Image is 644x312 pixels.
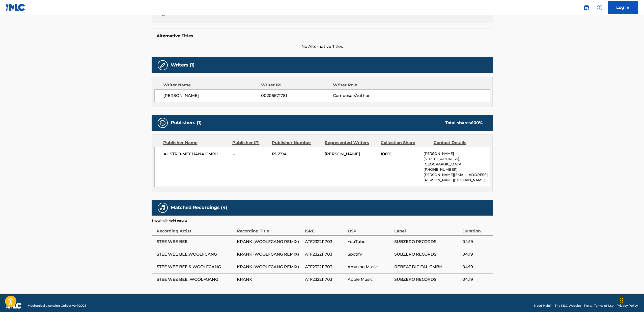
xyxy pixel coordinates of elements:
div: Publisher IPI [232,140,268,146]
span: -- [162,12,243,18]
div: Label [394,223,460,234]
p: [PERSON_NAME] [424,151,489,156]
h5: Matched Recordings (4) [171,205,227,211]
p: [GEOGRAPHIC_DATA] [424,162,489,167]
a: The MLC Website [555,303,581,308]
span: STEE WEE BEE & WOOLFGANG [157,264,234,270]
iframe: Chat Widget [619,288,644,312]
div: Represented Writers [325,140,377,146]
span: Spotify [348,251,392,257]
span: 04:19 [462,251,490,257]
img: logo [6,303,22,309]
span: Composer/Author [333,93,398,99]
span: AUSTRO-MECHANA GMBH [163,151,229,157]
span: STEE WEE BEE, WOOLFGANG [157,276,234,283]
span: SUBZERO RECORDS [394,251,460,257]
span: STEE WEE BEE [157,239,234,245]
div: Recording Artist [157,223,234,234]
span: SUBZERO RECORDS [394,276,460,283]
span: ATF232211703 [305,239,345,245]
span: STEE WEE BEE,WOOLFGANG [157,251,234,257]
a: Portal Terms of Use [584,303,613,308]
div: Duration [462,223,490,234]
span: 00205671781 [261,93,333,99]
span: SUBZERO RECORDS [394,239,460,245]
span: P1659A [272,151,321,157]
span: No Alternative Titles [152,44,493,50]
div: Contact Details [434,140,483,146]
span: KRANK (WOOLFGANG REMIX) [237,251,302,257]
div: ISRC [305,223,345,234]
a: Need Help? [534,303,552,308]
span: 04:19 [462,264,490,270]
span: KRANK (WOOLFGANG REMIX) [237,264,302,270]
span: 04:19 [462,276,490,283]
div: Help [595,3,605,13]
p: [PERSON_NAME][EMAIL_ADDRESS][PERSON_NAME][DOMAIN_NAME] [424,172,489,183]
p: [STREET_ADDRESS], [424,156,489,162]
a: Log In [608,1,638,14]
h5: Alternative Titles [157,33,488,39]
div: Publisher Number [272,140,321,146]
a: Privacy Policy [617,303,638,308]
img: Writers [160,62,166,68]
span: KRANK [237,276,302,283]
div: Total shares: [445,120,483,126]
img: search [583,5,590,11]
div: Writer Name [163,82,261,88]
div: Collection Share [381,140,430,146]
span: 04:19 [462,239,490,245]
span: 100 % [472,120,483,125]
p: Showing 1 - 4 of 4 results [152,218,187,223]
img: help [597,5,603,11]
div: DSP [348,223,392,234]
div: Writer IPI [261,82,333,88]
span: YouTube [348,239,392,245]
span: Apple Music [348,276,392,283]
img: MLC Logo [6,4,25,11]
span: Amazon Music [348,264,392,270]
div: Publisher Name [163,140,229,146]
a: Public Search [581,3,592,13]
span: ATF232211703 [305,276,345,283]
span: -- [232,151,268,157]
div: Recording Title [237,223,302,234]
div: Drag [620,293,623,308]
span: KRANK (WOOLFGANG REMIX) [237,239,302,245]
img: Publishers [160,120,166,126]
span: [PERSON_NAME] [325,152,360,156]
span: ATF232211703 [305,264,345,270]
span: Mechanical Licensing Collective © 2025 [28,303,86,308]
span: 100% [381,151,420,157]
img: Matched Recordings [160,205,166,211]
span: [PERSON_NAME] [163,93,261,99]
span: ATF232211703 [305,251,345,257]
h5: Publishers (1) [171,120,202,126]
p: [PHONE_NUMBER] [424,167,489,172]
h5: Writers (1) [171,62,194,68]
div: Writer Role [333,82,398,88]
span: REBEAT DIGITAL GMBH [394,264,460,270]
